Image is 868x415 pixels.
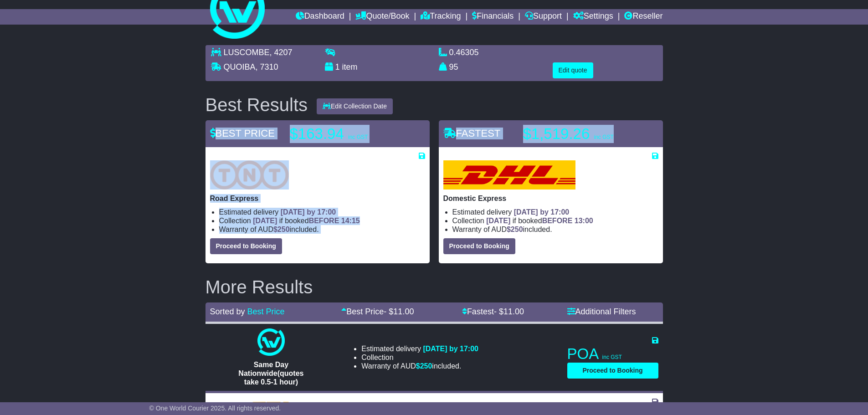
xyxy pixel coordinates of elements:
span: if booked [486,217,593,225]
span: BEST PRICE [210,128,275,139]
p: POA [567,345,658,363]
a: Support [525,9,562,25]
span: $ [507,225,523,233]
span: inc GST [602,354,622,360]
img: TNT Domestic: Road Express [210,160,289,190]
p: $163.94 [290,125,404,143]
button: Proceed to Booking [567,363,658,379]
span: 250 [511,225,523,233]
span: inc GST [348,134,368,140]
span: [DATE] by 17:00 [423,345,478,353]
span: Sorted by [210,307,245,316]
span: 1 [335,62,340,72]
p: $1,519.26 [523,125,637,143]
span: QUOIBA [224,62,256,72]
span: , 7310 [256,62,278,72]
span: Same Day Nationwide(quotes take 0.5-1 hour) [238,361,303,386]
li: Collection [361,353,478,362]
span: item [342,62,358,72]
span: - $ [494,307,524,316]
a: Financials [472,9,514,25]
li: Warranty of AUD included. [361,362,478,370]
span: BEFORE [542,217,573,225]
a: Quote/Book [355,9,409,25]
button: Proceed to Booking [443,238,515,254]
span: 95 [449,62,458,72]
a: Reseller [624,9,663,25]
span: 250 [277,225,290,233]
span: LUSCOMBE [224,48,270,57]
span: 13:00 [575,217,593,225]
a: Settings [573,9,613,25]
li: Estimated delivery [361,344,478,353]
a: Tracking [421,9,461,25]
span: 250 [420,362,432,370]
span: 11.00 [503,307,524,316]
a: Best Price- $11.00 [341,307,414,316]
span: [DATE] [486,217,510,225]
button: Edit quote [553,62,593,78]
span: FASTEST [443,128,501,139]
a: Best Price [247,307,285,316]
img: One World Courier: Same Day Nationwide(quotes take 0.5-1 hour) [257,328,285,356]
span: , 4207 [270,48,293,57]
li: Warranty of AUD included. [219,225,425,234]
a: Additional Filters [567,307,636,316]
a: Fastest- $11.00 [462,307,524,316]
span: $ [416,362,432,370]
li: Estimated delivery [219,208,425,216]
button: Proceed to Booking [210,238,282,254]
span: [DATE] by 17:00 [281,208,336,216]
span: BEFORE [309,217,339,225]
span: 14:15 [341,217,360,225]
span: © One World Courier 2025. All rights reserved. [149,405,281,412]
span: [DATE] [253,217,277,225]
h2: More Results [205,277,663,297]
span: 0.46305 [449,48,479,57]
a: Dashboard [296,9,344,25]
li: Warranty of AUD included. [452,225,658,234]
span: inc GST [594,134,613,140]
span: if booked [253,217,360,225]
div: Best Results [201,95,313,115]
button: Edit Collection Date [317,98,393,114]
p: Road Express [210,194,425,203]
span: $ [273,225,290,233]
li: Collection [452,216,658,225]
img: DHL: Domestic Express [443,160,575,190]
p: Domestic Express [443,194,658,203]
span: [DATE] by 17:00 [514,208,570,216]
li: Estimated delivery [452,208,658,216]
li: Collection [219,216,425,225]
span: 11.00 [393,307,414,316]
span: - $ [384,307,414,316]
